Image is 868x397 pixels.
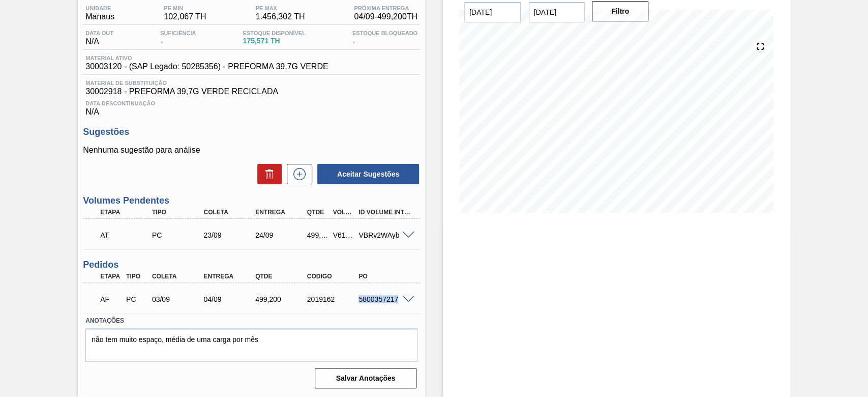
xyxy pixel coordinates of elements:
[305,273,362,280] div: Código
[256,12,305,21] span: 1.456,302 TH
[253,273,310,280] div: Qtde
[305,209,331,216] div: Qtde
[352,30,417,36] span: Estoque Bloqueado
[331,231,357,239] div: V618998
[85,30,113,36] span: Data out
[256,5,305,11] span: PE MAX
[85,314,417,328] label: Anotações
[201,273,258,280] div: Entrega
[149,273,207,280] div: Coleta
[83,146,420,155] p: Nenhuma sugestão para análise
[312,163,420,185] div: Aceitar Sugestões
[85,328,417,362] textarea: não tem muito espaço, média de uma carga por mês
[282,164,312,184] div: Nova sugestão
[149,295,207,303] div: 03/09/2025
[356,231,413,239] div: VBRv2WAyb
[356,273,413,280] div: PO
[356,209,413,216] div: Id Volume Interno
[201,231,258,239] div: 23/09/2025
[149,231,207,239] div: Pedido de Compra
[98,224,155,246] div: Aguardando Informações de Transporte
[85,12,114,21] span: Manaus
[253,231,310,239] div: 24/09/2025
[83,195,420,206] h3: Volumes Pendentes
[356,295,413,303] div: 5800357217
[464,2,521,22] input: dd/mm/yyyy
[529,2,585,22] input: dd/mm/yyyy
[83,30,116,46] div: N/A
[201,209,258,216] div: Coleta
[100,231,153,239] p: AT
[243,30,305,36] span: Estoque Disponível
[83,96,420,117] div: N/A
[350,30,420,46] div: -
[98,273,124,280] div: Etapa
[243,37,305,45] span: 175,571 TH
[98,288,124,310] div: Aguardando Faturamento
[83,127,420,137] h3: Sugestões
[164,12,206,21] span: 102,067 TH
[85,55,328,61] span: Material ativo
[253,209,310,216] div: Entrega
[158,30,198,46] div: -
[354,5,417,11] span: Próxima Entrega
[305,231,331,239] div: 499,200
[317,164,419,184] button: Aceitar Sugestões
[149,209,207,216] div: Tipo
[164,5,206,11] span: PE MIN
[331,209,357,216] div: Volume Portal
[253,295,310,303] div: 499,200
[201,295,258,303] div: 04/09/2025
[85,80,417,86] span: Material de Substituição
[160,30,196,36] span: Suficiência
[85,87,417,96] span: 30002918 - PREFORMA 39,7G VERDE RECICLADA
[354,12,417,21] span: 04/09 - 499,200 TH
[85,5,114,11] span: Unidade
[124,295,150,303] div: Pedido de Compra
[98,209,155,216] div: Etapa
[252,164,282,184] div: Excluir Sugestões
[85,100,417,106] span: Data Descontinuação
[83,260,420,270] h3: Pedidos
[100,295,122,303] p: AF
[85,62,328,71] span: 30003120 - (SAP Legado: 50285356) - PREFORMA 39,7G VERDE
[124,273,150,280] div: Tipo
[592,1,648,21] button: Filtro
[305,295,362,303] div: 2019162
[315,368,416,388] button: Salvar Anotações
